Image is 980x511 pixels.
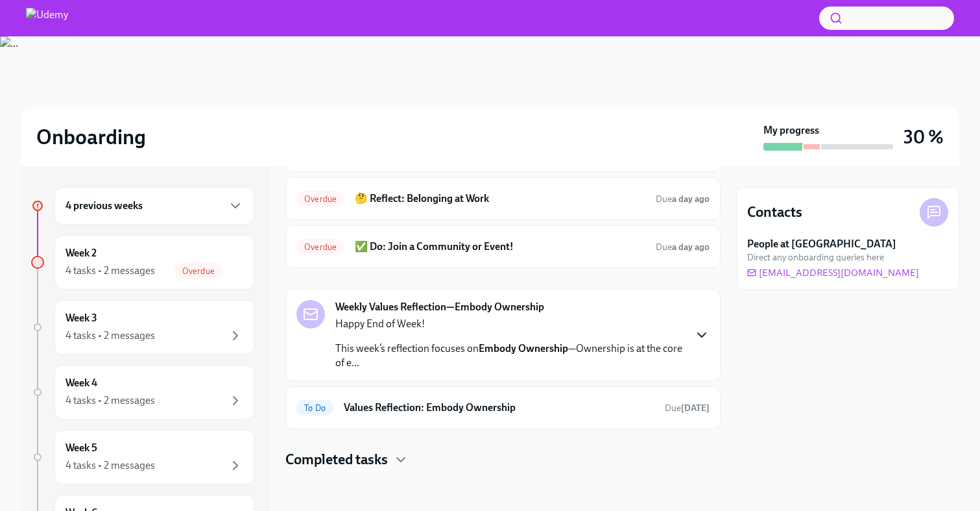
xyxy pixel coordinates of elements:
[66,458,155,473] div: 4 tasks • 2 messages
[66,393,155,408] div: 4 tasks • 2 messages
[54,187,254,225] div: 4 previous weeks
[66,376,97,390] h6: Week 4
[903,125,944,149] h3: 30 %
[66,329,155,343] div: 4 tasks • 2 messages
[31,300,254,355] a: Week 34 tasks • 2 messages
[36,124,146,150] h2: Onboarding
[665,402,710,414] span: August 25th, 2025 18:00
[66,199,143,213] h6: 4 previous weeks
[335,342,684,370] p: This week’s reflection focuses on —Ownership is at the core of e...
[296,242,344,252] span: Overdue
[656,241,710,253] span: August 23rd, 2025 18:00
[665,403,710,414] span: Due
[26,8,68,29] img: Udemy
[656,242,710,253] span: Due
[479,342,568,355] strong: Embody Ownership
[747,251,884,264] span: Direct any onboarding queries here
[66,441,97,455] h6: Week 5
[355,192,645,206] h6: 🤔 Reflect: Belonging at Work
[763,123,819,138] strong: My progress
[174,266,222,276] span: Overdue
[355,240,645,254] h6: ✅ Do: Join a Community or Event!
[31,365,254,419] a: Week 44 tasks • 2 messages
[335,300,544,314] strong: Weekly Values Reflection—Embody Ownership
[66,264,155,278] div: 4 tasks • 2 messages
[31,235,254,290] a: Week 24 tasks • 2 messagesOverdue
[656,193,710,205] span: August 23rd, 2025 18:00
[296,403,333,413] span: To Do
[681,403,710,414] strong: [DATE]
[296,188,710,209] a: Overdue🤔 Reflect: Belonging at WorkDuea day ago
[296,236,710,257] a: Overdue✅ Do: Join a Community or Event!Duea day ago
[747,266,919,279] a: [EMAIL_ADDRESS][DOMAIN_NAME]
[672,242,710,253] strong: a day ago
[747,237,896,251] strong: People at [GEOGRAPHIC_DATA]
[66,311,97,325] h6: Week 3
[335,317,684,331] p: Happy End of Week!
[285,450,388,469] h4: Completed tasks
[656,193,710,205] span: Due
[66,246,97,260] h6: Week 2
[296,397,710,418] a: To DoValues Reflection: Embody OwnershipDue[DATE]
[344,401,654,415] h6: Values Reflection: Embody Ownership
[285,450,721,469] div: Completed tasks
[31,430,254,484] a: Week 54 tasks • 2 messages
[296,194,344,204] span: Overdue
[747,203,802,222] h4: Contacts
[672,193,710,205] strong: a day ago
